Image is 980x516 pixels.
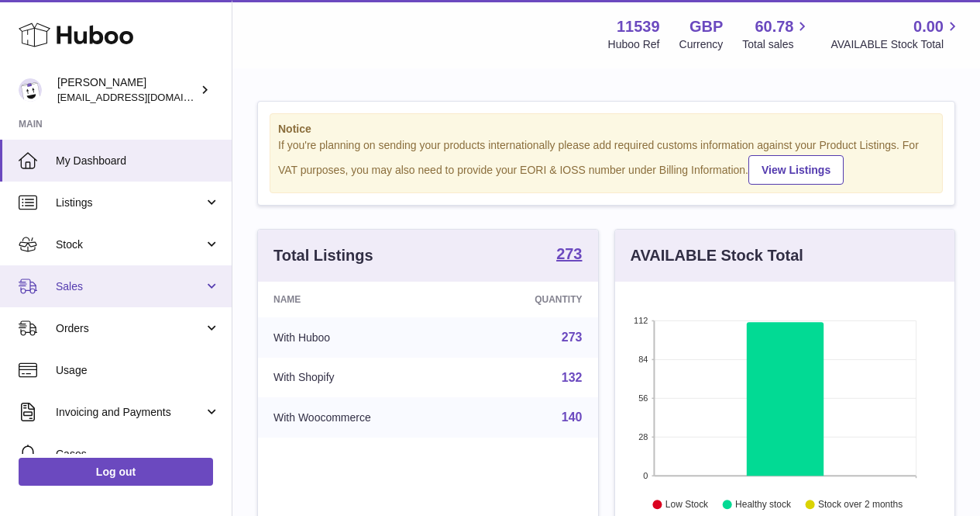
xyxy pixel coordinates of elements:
[19,78,42,102] img: alperaslan1535@gmail.com
[556,246,582,265] a: 273
[638,432,648,442] text: 28
[56,279,204,294] span: Sales
[258,282,469,317] th: Name
[755,16,793,37] span: 60.78
[258,397,469,438] td: With Woocommerce
[278,138,934,185] div: If you're planning on sending your products internationally please add required customs informati...
[56,447,220,462] span: Cases
[469,282,597,317] th: Quantity
[56,196,204,210] span: Listings
[608,37,660,52] div: Huboo Ref
[748,155,844,185] a: View Listings
[56,405,204,420] span: Invoicing and Payments
[643,471,648,480] text: 0
[57,91,228,103] span: [EMAIL_ADDRESS][DOMAIN_NAME]
[56,321,204,336] span: Orders
[742,37,811,52] span: Total sales
[56,237,204,252] span: Stock
[56,154,220,168] span: My Dashboard
[638,393,648,403] text: 56
[57,75,197,105] div: [PERSON_NAME]
[562,331,583,344] a: 273
[556,246,582,261] strong: 273
[913,16,944,37] span: 0.00
[665,499,708,510] text: Low Stock
[818,499,903,510] text: Stock over 2 months
[742,16,811,52] a: 60.78 Total sales
[258,358,469,398] td: With Shopify
[689,16,723,37] strong: GBP
[562,410,583,424] a: 140
[56,363,220,378] span: Usage
[679,37,724,52] div: Currency
[631,245,803,266] h3: AVAILABLE Stock Total
[19,458,213,486] a: Log out
[735,499,792,510] text: Healthy stock
[617,16,660,37] strong: 11539
[634,316,648,325] text: 112
[830,37,961,52] span: AVAILABLE Stock Total
[562,371,583,384] a: 132
[278,122,934,137] strong: Notice
[258,317,469,358] td: With Huboo
[830,16,961,52] a: 0.00 AVAILABLE Stock Total
[273,245,373,266] h3: Total Listings
[638,355,648,364] text: 84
